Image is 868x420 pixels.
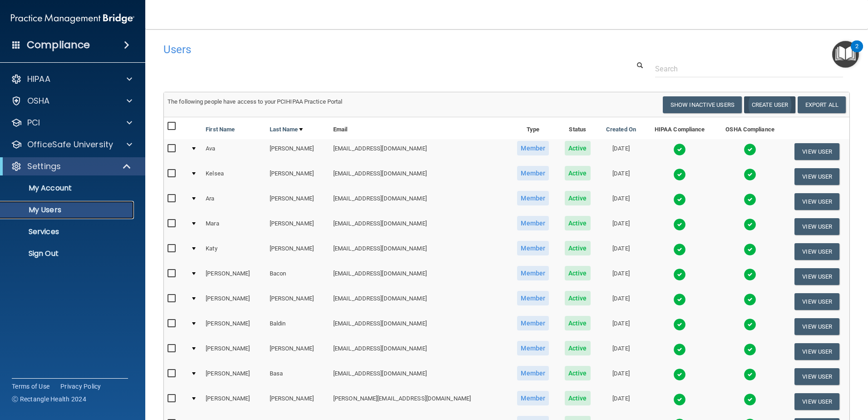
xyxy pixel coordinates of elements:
[6,227,130,236] p: Services
[744,96,795,113] button: Create User
[598,264,644,289] td: [DATE]
[27,74,50,85] p: HIPAA
[673,393,686,406] img: tick.e7d51cea.svg
[673,143,686,156] img: tick.e7d51cea.svg
[266,164,330,189] td: [PERSON_NAME]
[794,318,839,335] button: View User
[330,117,509,139] th: Email
[270,124,303,135] a: Last Name
[266,364,330,389] td: Basa
[6,205,130,215] p: My Users
[744,393,756,406] img: tick.e7d51cea.svg
[202,164,266,189] td: Kelsea
[12,382,49,391] a: Terms of Use
[644,117,715,139] th: HIPAA Compliance
[598,364,644,389] td: [DATE]
[744,293,756,306] img: tick.e7d51cea.svg
[565,241,591,255] span: Active
[673,268,686,281] img: tick.e7d51cea.svg
[330,339,509,364] td: [EMAIL_ADDRESS][DOMAIN_NAME]
[330,139,509,164] td: [EMAIL_ADDRESS][DOMAIN_NAME]
[517,141,549,155] span: Member
[673,218,686,231] img: tick.e7d51cea.svg
[598,289,644,314] td: [DATE]
[565,291,591,305] span: Active
[202,214,266,239] td: Mara
[266,389,330,414] td: [PERSON_NAME]
[266,289,330,314] td: [PERSON_NAME]
[12,395,86,404] span: Ⓒ Rectangle Health 2024
[711,355,857,392] iframe: Drift Widget Chat Controller
[673,343,686,356] img: tick.e7d51cea.svg
[517,341,549,355] span: Member
[565,341,591,355] span: Active
[794,193,839,210] button: View User
[565,366,591,380] span: Active
[202,389,266,414] td: [PERSON_NAME]
[794,268,839,285] button: View User
[330,364,509,389] td: [EMAIL_ADDRESS][DOMAIN_NAME]
[715,117,785,139] th: OSHA Compliance
[266,339,330,364] td: [PERSON_NAME]
[330,289,509,314] td: [EMAIL_ADDRESS][DOMAIN_NAME]
[266,189,330,214] td: [PERSON_NAME]
[517,266,549,280] span: Member
[266,314,330,339] td: Baldin
[673,243,686,256] img: tick.e7d51cea.svg
[794,218,839,235] button: View User
[27,117,40,128] p: PCI
[598,314,644,339] td: [DATE]
[202,314,266,339] td: [PERSON_NAME]
[202,364,266,389] td: [PERSON_NAME]
[266,214,330,239] td: [PERSON_NAME]
[855,46,858,58] div: 2
[744,243,756,256] img: tick.e7d51cea.svg
[330,164,509,189] td: [EMAIL_ADDRESS][DOMAIN_NAME]
[6,184,130,193] p: My Account
[168,98,343,105] span: The following people have access to your PCIHIPAA Practice Portal
[202,239,266,264] td: Katy
[673,168,686,181] img: tick.e7d51cea.svg
[202,189,266,214] td: Ara
[565,266,591,280] span: Active
[330,239,509,264] td: [EMAIL_ADDRESS][DOMAIN_NAME]
[517,241,549,255] span: Member
[11,10,134,28] img: PMB logo
[11,161,132,172] a: Settings
[60,382,101,391] a: Privacy Policy
[598,214,644,239] td: [DATE]
[330,189,509,214] td: [EMAIL_ADDRESS][DOMAIN_NAME]
[794,293,839,310] button: View User
[606,124,636,135] a: Created On
[598,339,644,364] td: [DATE]
[330,314,509,339] td: [EMAIL_ADDRESS][DOMAIN_NAME]
[517,391,549,405] span: Member
[11,117,132,128] a: PCI
[27,39,90,51] h4: Compliance
[744,318,756,331] img: tick.e7d51cea.svg
[163,44,558,55] h4: Users
[598,189,644,214] td: [DATE]
[565,141,591,155] span: Active
[673,368,686,381] img: tick.e7d51cea.svg
[673,318,686,331] img: tick.e7d51cea.svg
[744,193,756,206] img: tick.e7d51cea.svg
[794,143,839,160] button: View User
[330,264,509,289] td: [EMAIL_ADDRESS][DOMAIN_NAME]
[598,139,644,164] td: [DATE]
[655,60,843,77] input: Search
[565,166,591,180] span: Active
[517,316,549,330] span: Member
[598,389,644,414] td: [DATE]
[565,216,591,230] span: Active
[557,117,598,139] th: Status
[794,393,839,410] button: View User
[266,264,330,289] td: Bacon
[744,143,756,156] img: tick.e7d51cea.svg
[744,218,756,231] img: tick.e7d51cea.svg
[517,191,549,205] span: Member
[794,343,839,360] button: View User
[266,239,330,264] td: [PERSON_NAME]
[202,339,266,364] td: [PERSON_NAME]
[744,343,756,356] img: tick.e7d51cea.svg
